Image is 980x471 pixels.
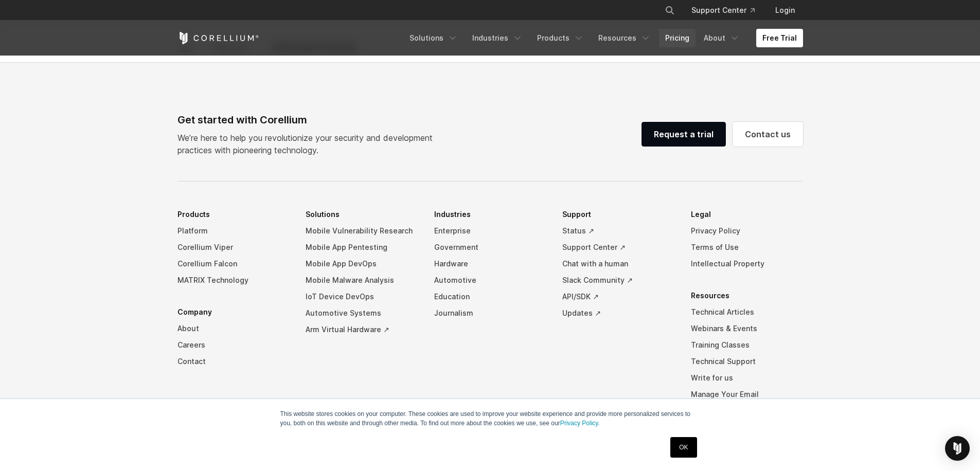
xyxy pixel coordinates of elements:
div: Get started with Corellium [177,112,441,128]
a: Enterprise [434,223,546,239]
a: Privacy Policy [691,223,803,239]
a: Industries [466,29,529,47]
a: Request a trial [642,122,726,147]
a: About [177,320,290,337]
a: IoT Device DevOps [306,288,418,305]
a: Slack Community ↗ [562,272,674,288]
div: Open Intercom Messenger [945,436,970,461]
a: Technical Support [691,353,803,370]
a: Support Center ↗ [562,239,674,256]
a: Training Classes [691,337,803,353]
a: Status ↗ [562,223,674,239]
a: Technical Articles [691,304,803,320]
a: Chat with a human [562,256,674,272]
a: Automotive [434,272,546,288]
a: MATRIX Technology [177,272,290,288]
a: Careers [177,337,290,353]
a: Resources [592,29,657,47]
a: Corellium Viper [177,239,290,256]
a: Contact [177,353,290,370]
div: Navigation Menu [177,206,803,429]
a: Manage Your Email Preferences [691,386,803,413]
a: About [698,29,746,47]
a: Automotive Systems [306,305,418,321]
a: Mobile App Pentesting [306,239,418,256]
a: Education [434,288,546,305]
a: Arm Virtual Hardware ↗ [306,321,418,338]
a: Webinars & Events [691,320,803,337]
a: Contact us [733,122,803,147]
div: Navigation Menu [652,1,803,20]
a: Mobile Vulnerability Research [306,223,418,239]
a: Mobile App DevOps [306,256,418,272]
div: Navigation Menu [403,29,803,47]
a: Support Center [683,1,763,20]
a: Journalism [434,305,546,321]
a: Corellium Home [177,32,259,44]
a: Pricing [659,29,696,47]
a: Terms of Use [691,239,803,256]
a: Intellectual Property [691,256,803,272]
a: Free Trial [756,29,803,47]
a: OK [670,437,697,458]
a: Corellium Falcon [177,256,290,272]
a: Government [434,239,546,256]
a: Updates ↗ [562,305,674,321]
a: API/SDK ↗ [562,288,674,305]
a: Solutions [403,29,464,47]
a: Privacy Policy. [560,420,600,427]
button: Search [661,1,679,20]
a: Platform [177,223,290,239]
a: Login [767,1,803,20]
a: Write for us [691,370,803,386]
p: We’re here to help you revolutionize your security and development practices with pioneering tech... [177,132,441,156]
a: Mobile Malware Analysis [306,272,418,288]
a: Products [531,29,590,47]
a: Hardware [434,256,546,272]
p: This website stores cookies on your computer. These cookies are used to improve your website expe... [280,409,700,428]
